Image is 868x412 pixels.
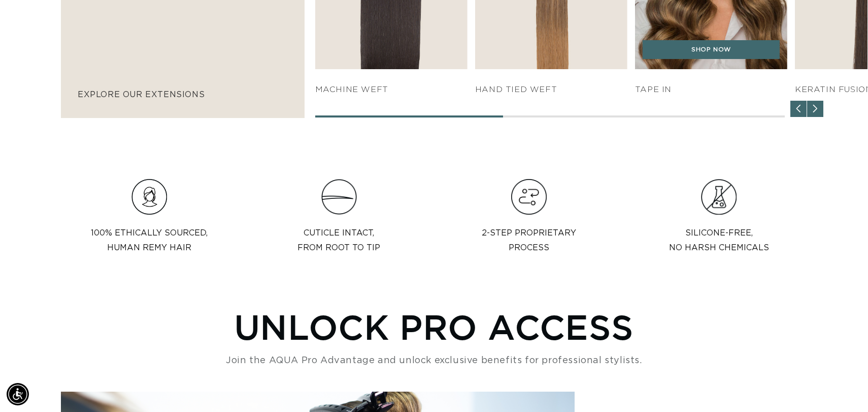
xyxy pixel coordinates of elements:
[790,101,807,117] div: Previous slide
[131,179,167,215] img: Hair_Icon_a70f8c6f-f1c4-41e1-8dbd-f323a2e654e6.png
[91,226,208,255] p: 100% Ethically sourced, Human Remy Hair
[321,179,357,215] img: Clip_path_group_11631e23-4577-42dd-b462-36179a27abaf.png
[635,84,787,95] h4: TAPE IN
[701,179,737,215] img: Group.png
[807,101,823,117] div: Next slide
[78,87,288,102] p: explore our extensions
[226,354,642,367] p: Join the AQUA Pro Advantage and unlock exclusive benefits for professional stylists.
[234,325,634,330] h2: UNLOCK PRO ACCESS
[643,40,780,60] a: SHOP NOW
[475,84,627,95] h4: HAND TIED WEFT
[297,226,380,255] p: Cuticle intact, from root to tip
[315,84,468,95] h4: Machine Weft
[482,226,576,255] p: 2-step proprietary process
[511,179,547,215] img: Hair_Icon_e13bf847-e4cc-4568-9d64-78eb6e132bb2.png
[817,363,868,412] iframe: Chat Widget
[669,226,769,255] p: Silicone-Free, No Harsh Chemicals
[7,383,29,405] div: Accessibility Menu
